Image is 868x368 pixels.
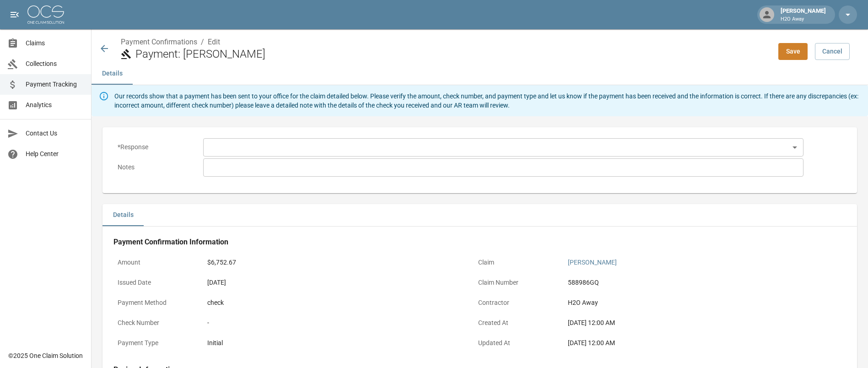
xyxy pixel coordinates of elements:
[113,138,196,156] p: * Response
[92,63,133,85] button: Details
[121,38,197,46] a: Payment Confirmations
[102,204,857,226] div: details tabs
[92,63,868,85] div: anchor tabs
[26,100,84,110] span: Analytics
[113,334,196,352] p: Payment Type
[207,278,459,287] div: [DATE]
[778,43,808,60] button: Save
[135,48,771,61] h2: Payment: [PERSON_NAME]
[114,88,861,114] div: Our records show that a payment has been sent to your office for the claim detailed below. Please...
[207,338,459,348] div: Initial
[201,37,204,48] li: /
[113,158,196,176] p: Notes
[27,5,64,24] img: ocs-logo-white-transparent.png
[26,149,84,159] span: Help Center
[26,38,84,48] span: Claims
[5,5,24,24] button: open drawer
[113,274,196,292] p: Issued Date
[113,254,196,271] p: Amount
[474,314,556,332] p: Created At
[121,37,771,48] nav: breadcrumb
[26,59,84,69] span: Collections
[568,278,819,287] div: 588986GQ
[26,129,84,138] span: Contact Us
[207,298,459,308] div: check
[568,338,819,348] div: [DATE] 12:00 AM
[207,258,459,267] div: $6,752.67
[568,259,617,266] a: [PERSON_NAME]
[113,294,196,312] p: Payment Method
[207,318,459,328] div: -
[26,80,84,89] span: Payment Tracking
[568,318,819,328] div: [DATE] 12:00 AM
[815,43,850,60] a: Cancel
[474,294,556,312] p: Contractor
[474,334,556,352] p: Updated At
[777,6,830,23] div: [PERSON_NAME]
[113,238,824,247] h4: Payment Confirmation Information
[474,254,556,271] p: Claim
[113,314,196,332] p: Check Number
[781,16,826,23] p: H2O Away
[102,204,144,226] button: Details
[8,351,83,360] div: © 2025 One Claim Solution
[474,274,556,292] p: Claim Number
[208,38,220,46] a: Edit
[568,298,819,308] div: H2O Away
